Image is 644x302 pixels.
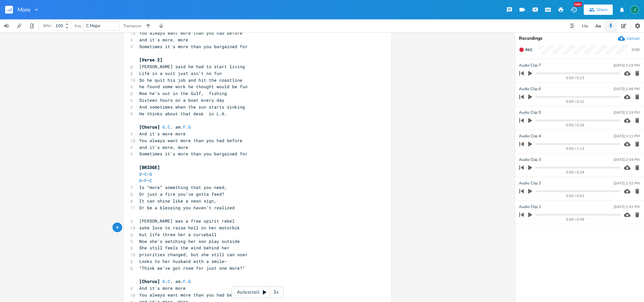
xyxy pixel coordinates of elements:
div: [DATE] 3:19 PM [614,64,639,67]
span: Is “more” something that you need, [139,184,227,190]
span: G [188,124,191,130]
div: 0:00 / 0:26 [530,123,620,127]
span: Audio Clip 7 [519,62,541,68]
span: sshe love to raise hell on her motorbik [139,225,240,231]
span: Audio Clip 4 [519,133,541,139]
div: Share [597,7,608,13]
span: And it's more more [139,131,186,137]
span: C Major [86,23,101,29]
span: And it's more more [139,285,186,291]
span: F [183,124,186,130]
span: C [150,178,152,183]
span: [BRIDGE] [139,164,160,170]
span: You always want more than you had before [139,30,242,36]
span: You always want more than you had before [139,138,242,143]
span: Sixteen hours on a boat every day [139,97,224,103]
span: – – [139,178,152,183]
span: Audio Clip 5 [519,109,541,116]
div: [DATE] 2:41 PM [614,205,639,209]
span: Audio Clip 6 [519,86,541,92]
span: C [168,278,170,284]
div: 3x [270,286,282,298]
div: Transpose [123,24,141,28]
span: Audio Clip 3 [519,157,541,163]
span: Or just a fire you’ve gotta feed? [139,191,224,197]
span: G [188,278,191,284]
div: BPM [43,24,51,28]
span: “Think we’ve got room for just one more?” [139,265,245,271]
div: [DATE] 2:24 PM [614,111,639,114]
button: Share [584,5,613,15]
span: he found some work he thought would be fun [139,84,248,89]
span: G [162,124,165,130]
span: – – [139,171,152,177]
span: Sometimes it's more than you bargained for [139,44,248,49]
span: G [150,171,152,177]
span: He thinks about that desk in L.A. [139,111,227,117]
span: G [162,278,165,284]
span: Looks to her husband with a smile— [139,258,227,264]
span: . . am. . [139,278,191,284]
span: She still feels the wind behind her [139,245,229,251]
span: and it's more, more [139,144,188,150]
span: but life threw her a curveball [139,232,217,237]
span: It can shine like a neon sign, [139,198,217,204]
div: 0:00 / 0:58 [530,218,620,221]
button: Rec [516,45,535,55]
button: New [567,4,580,16]
div: [DATE] 2:54 PM [614,158,639,161]
div: Recordings [519,36,640,41]
span: Audio Clip 2 [519,180,541,186]
span: Or be a blessing you haven’t realized [139,205,235,211]
div: Upload [627,36,639,41]
span: So he quit his job and hit the coastline [139,77,242,83]
span: C [168,124,170,130]
span: [Chorus] [139,278,160,284]
div: 0:00 [632,48,639,52]
span: F [183,278,186,284]
span: Life in a suit just ain’t no fun [139,70,222,76]
div: Key [75,24,81,28]
div: 0:00 / 0:53 [530,194,620,198]
span: Sometimes it's more than you bargained for [139,151,248,157]
span: [Chorus] [139,124,160,130]
span: Rec [525,47,532,52]
span: D [139,171,142,177]
button: Upload [618,35,639,42]
span: Audio Clip 1 [519,204,541,210]
div: Autoscroll [231,286,284,298]
div: New [574,2,582,7]
div: [DATE] 2:52 PM [614,182,639,185]
div: [DATE] 2:48 PM [614,87,639,91]
span: And sometimes when the sun starts sinking [139,104,245,110]
div: 0:00 / 0:31 [530,100,620,103]
div: [DATE] 3:11 PM [614,134,639,138]
span: You always want more than you had before [139,292,242,298]
span: . . am. . [139,124,191,130]
span: [PERSON_NAME] said he had to start living [139,64,245,69]
span: Now she’s watching her son play outside [139,238,240,244]
span: More [17,7,31,13]
span: C [144,171,147,177]
span: and it's more, more [139,37,188,43]
div: 0:00 / 0:29 [530,171,620,174]
img: Jim Rudolf [630,5,639,14]
span: D [139,178,142,183]
span: F [144,178,147,183]
div: 0:00 / 1:13 [530,147,620,151]
span: [PERSON_NAME] was a free spirit rebel [139,218,235,224]
span: Now he’s out in the Gulf, fishing [139,90,227,96]
span: priorities changed, but she still can soar [139,252,248,257]
span: [Verse 2] [139,57,162,63]
div: 0:00 / 0:23 [530,76,620,80]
